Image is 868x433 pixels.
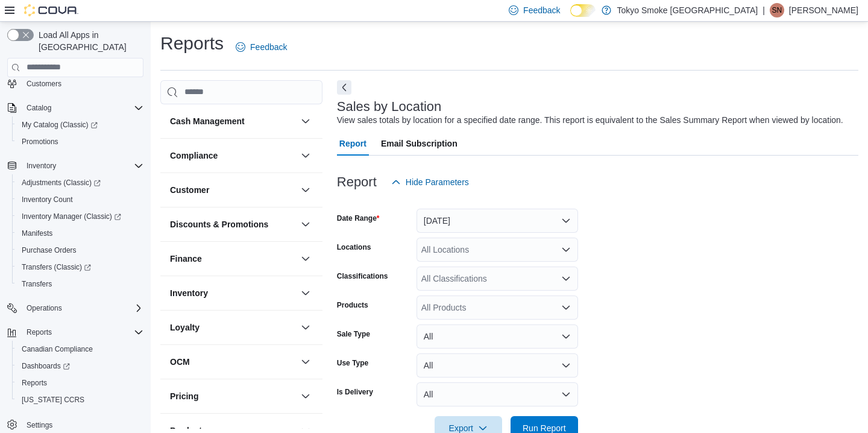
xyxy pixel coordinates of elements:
[22,301,143,315] span: Operations
[386,170,474,194] button: Hide Parameters
[22,262,91,272] span: Transfers (Classic)
[381,131,458,156] span: Email Subscription
[22,417,143,432] span: Settings
[17,226,143,241] span: Manifests
[17,359,75,373] a: Dashboards
[337,100,442,114] h3: Sales by Location
[337,300,368,310] label: Products
[2,157,148,174] button: Inventory
[170,218,296,230] button: Discounts & Promotions
[231,35,292,59] a: Feedback
[12,242,148,259] button: Purchase Orders
[298,286,313,300] button: Inventory
[170,253,202,265] h3: Finance
[22,77,66,91] a: Customers
[17,134,143,149] span: Promotions
[22,159,143,173] span: Inventory
[17,192,143,207] span: Inventory Count
[17,209,143,224] span: Inventory Manager (Classic)
[2,324,148,341] button: Reports
[17,342,143,356] span: Canadian Compliance
[170,390,296,402] button: Pricing
[22,418,57,432] a: Settings
[17,342,98,356] a: Canadian Compliance
[22,159,61,173] button: Inventory
[22,325,143,340] span: Reports
[298,320,313,335] button: Loyalty
[17,260,143,274] span: Transfers (Classic)
[22,212,121,221] span: Inventory Manager (Classic)
[17,393,89,407] a: [US_STATE] CCRS
[22,395,84,405] span: [US_STATE] CCRS
[12,358,148,375] a: Dashboards
[22,344,93,354] span: Canadian Compliance
[17,393,143,407] span: Washington CCRS
[170,356,296,368] button: OCM
[17,359,143,373] span: Dashboards
[2,300,148,317] button: Operations
[170,287,208,299] h3: Inventory
[27,161,56,171] span: Inventory
[12,116,148,133] a: My Catalog (Classic)
[22,195,73,204] span: Inventory Count
[17,277,57,291] a: Transfers
[2,75,148,92] button: Customers
[337,175,377,189] h3: Report
[617,3,758,17] p: Tokyo Smoke [GEOGRAPHIC_DATA]
[170,321,200,333] h3: Loyalty
[17,209,126,224] a: Inventory Manager (Classic)
[22,325,57,340] button: Reports
[789,3,858,17] p: [PERSON_NAME]
[417,209,578,233] button: [DATE]
[337,329,370,339] label: Sale Type
[170,390,198,402] h3: Pricing
[170,115,245,127] h3: Cash Management
[298,183,313,197] button: Customer
[22,137,58,147] span: Promotions
[22,76,143,91] span: Customers
[160,31,224,55] h1: Reports
[298,389,313,403] button: Pricing
[24,4,78,16] img: Cova
[22,229,52,238] span: Manifests
[417,382,578,406] button: All
[17,175,143,190] span: Adjustments (Classic)
[2,416,148,433] button: Settings
[17,260,96,274] a: Transfers (Classic)
[298,148,313,163] button: Compliance
[561,245,571,254] button: Open list of options
[12,375,148,391] button: Reports
[570,17,571,17] span: Dark Mode
[170,115,296,127] button: Cash Management
[406,176,469,188] span: Hide Parameters
[17,118,102,132] a: My Catalog (Classic)
[22,361,70,371] span: Dashboards
[17,192,78,207] a: Inventory Count
[298,251,313,266] button: Finance
[17,118,143,132] span: My Catalog (Classic)
[22,301,67,315] button: Operations
[27,303,62,313] span: Operations
[763,3,765,17] p: |
[12,341,148,358] button: Canadian Compliance
[17,376,52,390] a: Reports
[22,101,56,115] button: Catalog
[337,271,388,281] label: Classifications
[337,358,368,368] label: Use Type
[337,114,843,127] div: View sales totals by location for a specified date range. This report is equivalent to the Sales ...
[170,184,209,196] h3: Customer
[34,29,143,53] span: Load All Apps in [GEOGRAPHIC_DATA]
[12,259,148,276] a: Transfers (Classic)
[298,217,313,232] button: Discounts & Promotions
[17,277,143,291] span: Transfers
[22,378,47,388] span: Reports
[22,245,77,255] span: Purchase Orders
[17,175,105,190] a: Adjustments (Classic)
[339,131,366,156] span: Report
[250,41,287,53] span: Feedback
[523,4,560,16] span: Feedback
[17,134,63,149] a: Promotions
[561,303,571,312] button: Open list of options
[2,100,148,116] button: Catalog
[17,243,143,258] span: Purchase Orders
